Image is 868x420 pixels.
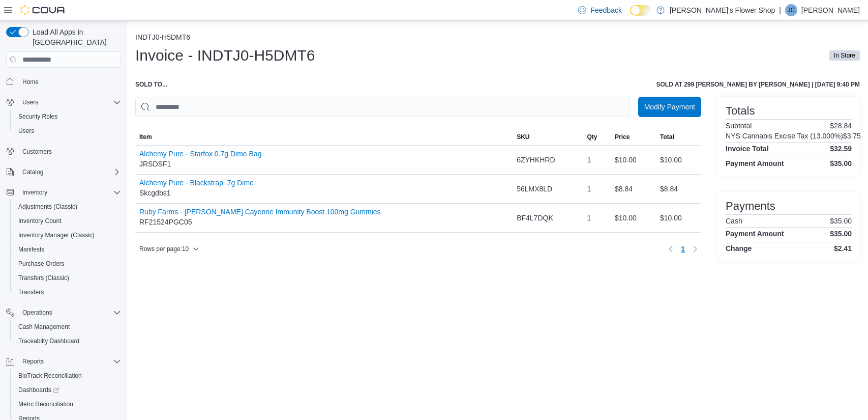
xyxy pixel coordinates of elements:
[14,258,121,270] span: Purchase Orders
[22,188,47,197] span: Inventory
[18,372,82,380] span: BioTrack Reconciliation
[726,145,769,153] h4: Invoice Total
[18,231,95,239] span: Inventory Manager (Classic)
[2,95,125,109] button: Users
[14,110,121,123] span: Security Roles
[18,288,44,296] span: Transfers
[139,150,261,170] div: JRSDSF1
[18,260,65,268] span: Purchase Orders
[139,133,152,141] span: Item
[587,133,597,141] span: Qty
[830,159,852,167] h4: $35.00
[135,33,860,43] nav: An example of EuiBreadcrumbs
[829,50,860,61] span: In Store
[135,97,630,117] input: This is a search bar. As you type, the results lower in the page will automatically filter.
[517,154,555,166] span: 6ZYHKHRD
[14,110,62,123] a: Security Roles
[830,145,852,153] h4: $32.59
[18,166,47,178] button: Catalog
[830,122,852,130] p: $28.84
[2,354,125,369] button: Reports
[830,217,852,225] p: $35.00
[2,185,125,200] button: Inventory
[14,286,121,298] span: Transfers
[14,272,73,284] a: Transfers (Classic)
[18,127,34,135] span: Users
[18,400,73,408] span: Metrc Reconciliation
[18,245,44,254] span: Manifests
[843,132,861,140] p: $3.75
[18,217,62,225] span: Inventory Count
[135,129,513,145] button: Item
[726,244,752,253] h4: Change
[583,129,611,145] button: Qty
[18,113,57,121] span: Security Roles
[18,274,69,282] span: Transfers (Classic)
[139,179,254,199] div: Skcgdbs1
[779,4,781,16] p: |
[14,370,86,382] a: BioTrack Reconciliation
[18,76,43,88] a: Home
[14,243,48,256] a: Manifests
[18,306,121,319] span: Operations
[14,335,83,347] a: Traceabilty Dashboard
[10,397,125,411] button: Metrc Reconciliation
[18,203,77,211] span: Adjustments (Classic)
[726,105,755,117] h3: Totals
[14,258,69,270] a: Purchase Orders
[22,78,39,86] span: Home
[14,229,99,241] a: Inventory Manager (Classic)
[615,133,630,141] span: Price
[18,186,121,199] span: Inventory
[135,45,315,66] h1: Invoice - INDTJ0-H5DMT6
[14,398,121,410] span: Metrc Reconciliation
[18,386,59,394] span: Dashboards
[2,74,125,89] button: Home
[18,96,121,108] span: Users
[834,51,855,60] span: In Store
[638,97,701,117] button: Modify Payment
[18,146,56,158] a: Customers
[611,208,656,228] div: $10.00
[788,4,795,16] span: JC
[10,242,125,257] button: Manifests
[677,241,689,257] button: Page 1 of 1
[10,124,125,138] button: Users
[10,320,125,334] button: Cash Management
[139,208,381,216] button: Ruby Farms - [PERSON_NAME] Cayenne Immunity Boost 100mg Gummies
[517,133,529,141] span: SKU
[14,321,74,333] a: Cash Management
[665,241,701,257] nav: Pagination for table: MemoryTable from EuiInMemoryTable
[18,145,121,158] span: Customers
[583,150,611,170] div: 1
[10,285,125,299] button: Transfers
[14,335,121,347] span: Traceabilty Dashboard
[139,208,381,228] div: RF21524PGC05
[18,186,51,199] button: Inventory
[22,309,52,317] span: Operations
[14,125,121,137] span: Users
[28,27,121,47] span: Load All Apps in [GEOGRAPHIC_DATA]
[830,230,852,238] h4: $35.00
[726,200,775,212] h3: Payments
[139,179,254,187] button: Alchemy Pure - Blackstrap .7g Dime
[22,168,43,176] span: Catalog
[517,183,552,195] span: 56LMX8LD
[14,398,77,410] a: Metrc Reconciliation
[726,132,843,140] h6: NYS Cannabis Excise Tax (13.000%)
[10,369,125,383] button: BioTrack Reconciliation
[10,334,125,348] button: Traceabilty Dashboard
[20,5,66,15] img: Cova
[14,215,121,227] span: Inventory Count
[18,75,121,88] span: Home
[14,370,121,382] span: BioTrack Reconciliation
[14,125,38,137] a: Users
[10,200,125,214] button: Adjustments (Classic)
[14,201,81,213] a: Adjustments (Classic)
[656,80,860,89] h6: Sold at 299 [PERSON_NAME] by [PERSON_NAME] | [DATE] 9:40 PM
[656,129,701,145] button: Total
[2,305,125,320] button: Operations
[18,355,121,368] span: Reports
[14,201,121,213] span: Adjustments (Classic)
[18,355,48,368] button: Reports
